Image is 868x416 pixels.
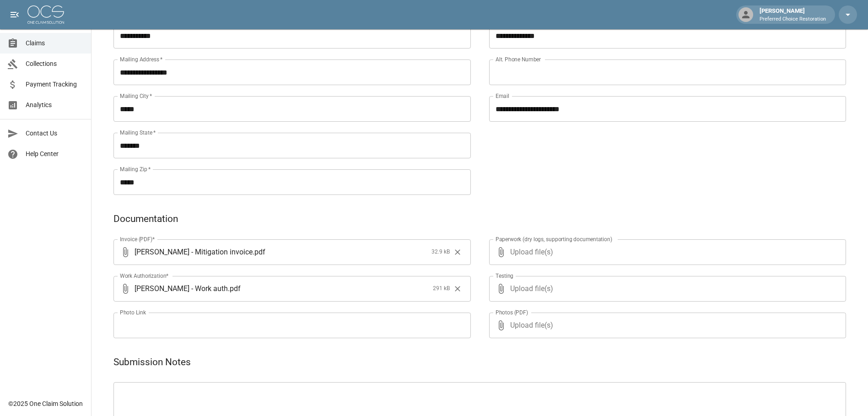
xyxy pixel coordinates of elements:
[120,129,156,136] label: Mailing State
[120,55,162,63] label: Mailing Address
[26,129,84,138] span: Contact Us
[433,284,450,293] span: 291 kB
[756,6,830,23] div: [PERSON_NAME]
[120,235,155,243] label: Invoice (PDF)*
[26,59,84,69] span: Collections
[496,55,541,63] label: Alt. Phone Number
[135,247,253,257] span: [PERSON_NAME] - Mitigation invoice
[451,245,464,259] button: Clear
[510,276,822,302] span: Upload file(s)
[26,149,84,159] span: Help Center
[253,247,265,257] span: . pdf
[27,5,64,24] img: ocs-logo-white-transparent.png
[451,282,464,296] button: Clear
[496,235,612,243] label: Paperwork (dry logs, supporting documentation)
[26,38,84,48] span: Claims
[120,272,169,280] label: Work Authorization*
[510,313,822,338] span: Upload file(s)
[120,165,151,173] label: Mailing Zip
[496,272,513,280] label: Testing
[431,248,450,257] span: 32.9 kB
[120,308,146,316] label: Photo Link
[26,80,84,89] span: Payment Tracking
[26,100,84,110] span: Analytics
[228,283,241,294] span: . pdf
[496,308,528,316] label: Photos (PDF)
[8,399,83,408] div: © 2025 One Claim Solution
[496,92,509,100] label: Email
[510,239,822,265] span: Upload file(s)
[5,5,24,24] button: open drawer
[135,283,228,294] span: [PERSON_NAME] - Work auth
[760,16,826,23] p: Preferred Choice Restoration
[120,92,152,100] label: Mailing City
